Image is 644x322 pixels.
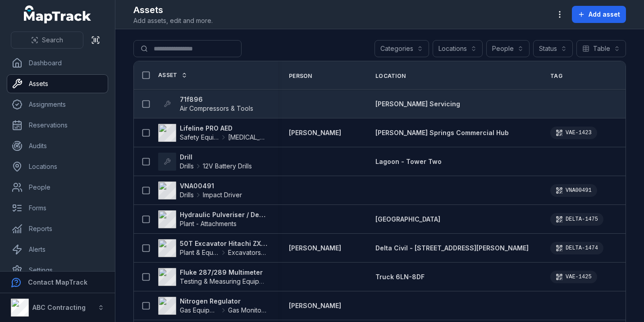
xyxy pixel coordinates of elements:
a: VNA00491DrillsImpact Driver [158,181,242,200]
a: Alerts [7,240,108,259]
a: Asset [158,72,187,79]
button: Locations [433,40,483,57]
div: VAE-1425 [550,271,597,283]
span: Impact Driver [203,190,242,200]
div: DELTA-1474 [550,242,603,254]
a: [PERSON_NAME] Springs Commercial Hub [375,128,509,137]
span: Add assets, edit and more. [133,16,213,25]
a: Assets [7,75,108,93]
div: VNA00491 [550,184,597,197]
div: DELTA-1475 [550,213,603,226]
strong: Contact MapTrack [28,278,87,286]
span: Gas Equipment [180,306,219,315]
span: Asset [158,72,178,79]
span: Safety Equipment [180,133,219,142]
span: Search [42,36,63,45]
a: Audits [7,137,108,155]
a: People [7,178,108,196]
button: People [486,40,530,57]
span: Truck 6LN-8DF [375,273,425,281]
button: Table [576,40,626,57]
a: MapTrack [24,5,91,23]
span: Add asset [589,10,620,19]
span: [PERSON_NAME] Servicing [375,100,460,108]
a: 50T Excavator Hitachi ZX350Plant & EquipmentExcavators & Plant [158,239,267,257]
button: Status [533,40,573,57]
a: Settings [7,261,108,279]
a: Reports [7,220,108,238]
span: Person [289,73,312,80]
span: Delta Civil - [STREET_ADDRESS][PERSON_NAME] [375,244,529,252]
strong: 71f896 [180,95,253,104]
a: 71f896Air Compressors & Tools [158,95,253,113]
a: Nitrogen RegulatorGas EquipmentGas Monitors - Methane [158,297,267,315]
a: [PERSON_NAME] [289,244,341,253]
a: Hydraulic Pulveriser / Demolition ShearPlant - Attachments [158,210,267,228]
a: Truck 6LN-8DF [375,272,425,281]
a: DrillDrills12V Battery Drills [158,153,252,171]
a: [PERSON_NAME] [289,301,341,310]
h2: Assets [133,4,213,16]
a: Lagoon - Tower Two [375,157,442,166]
a: Delta Civil - [STREET_ADDRESS][PERSON_NAME] [375,244,529,253]
a: Dashboard [7,54,108,72]
a: [GEOGRAPHIC_DATA] [375,215,440,224]
span: [PERSON_NAME] Springs Commercial Hub [375,129,509,136]
span: Air Compressors & Tools [180,104,253,112]
span: [MEDICAL_DATA] [228,133,267,142]
strong: VNA00491 [180,181,242,190]
button: Categories [375,40,429,57]
span: Drills [180,190,194,200]
strong: Lifeline PRO AED [180,124,267,133]
span: Excavators & Plant [228,248,267,257]
strong: Nitrogen Regulator [180,297,267,306]
a: Forms [7,199,108,217]
span: Tag [550,73,562,80]
strong: Hydraulic Pulveriser / Demolition Shear [180,210,267,219]
span: Plant - Attachments [180,220,237,227]
span: 12V Battery Drills [203,162,252,171]
a: [PERSON_NAME] [289,128,341,137]
strong: Fluke 287/289 Multimeter [180,268,267,277]
a: Locations [7,158,108,176]
span: [GEOGRAPHIC_DATA] [375,215,440,223]
button: Search [11,32,83,49]
strong: Drill [180,153,252,162]
span: Plant & Equipment [180,248,219,257]
a: Fluke 287/289 MultimeterTesting & Measuring Equipment [158,268,267,286]
a: Reservations [7,116,108,134]
button: Add asset [572,6,626,23]
a: [PERSON_NAME] Servicing [375,100,460,109]
strong: 50T Excavator Hitachi ZX350 [180,239,267,248]
div: VAE-1423 [550,127,597,139]
span: Drills [180,162,194,171]
span: Lagoon - Tower Two [375,158,442,165]
span: Gas Monitors - Methane [228,306,267,315]
span: Testing & Measuring Equipment [180,277,274,285]
a: Assignments [7,95,108,113]
strong: ABC Contracting [32,304,86,311]
span: Location [375,73,406,80]
a: Lifeline PRO AEDSafety Equipment[MEDICAL_DATA] [158,124,267,142]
